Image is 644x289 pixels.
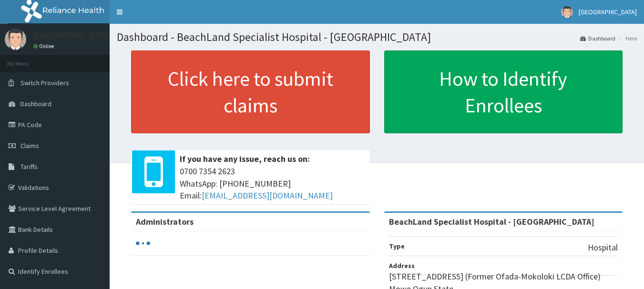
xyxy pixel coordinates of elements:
[384,50,623,133] a: How to Identify Enrollees
[136,236,150,250] svg: audio-loading
[131,50,370,133] a: Click here to submit claims
[180,153,310,164] b: If you have any issue, reach us on:
[180,165,365,202] span: 0700 7354 2623 WhatsApp: [PHONE_NUMBER] Email:
[20,141,39,150] span: Claims
[561,6,573,18] img: User Image
[33,43,56,50] a: Online
[20,162,38,171] span: Tariffs
[33,31,112,40] p: [GEOGRAPHIC_DATA]
[20,100,51,108] span: Dashboard
[389,216,594,227] strong: BeachLand Specialist Hospital - [GEOGRAPHIC_DATA]
[588,241,618,254] p: Hospital
[389,261,415,270] b: Address
[5,29,26,50] img: User Image
[580,34,615,42] a: Dashboard
[202,190,333,201] a: [EMAIL_ADDRESS][DOMAIN_NAME]
[136,216,194,227] b: Administrators
[20,79,69,87] span: Switch Providers
[579,8,637,16] span: [GEOGRAPHIC_DATA]
[389,242,405,250] b: Type
[616,34,637,42] li: Here
[117,31,637,43] h1: Dashboard - BeachLand Specialist Hospital - [GEOGRAPHIC_DATA]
